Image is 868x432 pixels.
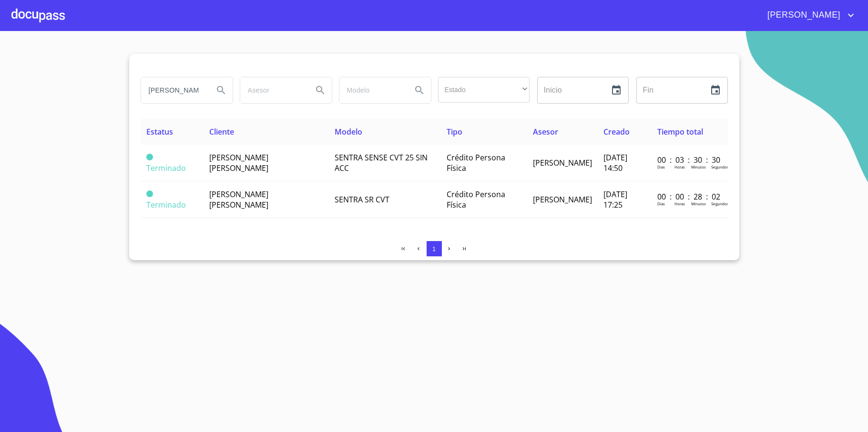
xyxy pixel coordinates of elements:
span: [PERSON_NAME] [533,158,592,168]
span: Cliente [209,126,234,137]
span: Asesor [533,126,558,137]
span: Tipo [447,126,462,137]
span: Crédito Persona Física [447,152,505,173]
input: search [141,77,206,103]
p: Minutos [691,201,706,206]
button: Search [210,79,233,102]
button: Search [408,79,431,102]
button: account of current user [760,8,857,23]
span: Estatus [146,126,173,137]
span: [DATE] 14:50 [603,152,627,173]
span: SENTRA SR CVT [335,194,389,205]
p: Segundos [711,164,729,169]
span: Terminado [146,200,186,210]
span: Crédito Persona Física [447,189,505,210]
p: Horas [674,164,685,169]
span: Modelo [335,126,362,137]
span: Terminado [146,163,186,173]
span: SENTRA SENSE CVT 25 SIN ACC [335,152,428,173]
span: [PERSON_NAME] [533,194,592,205]
p: Dias [657,201,665,206]
p: Minutos [691,164,706,169]
span: Tiempo total [657,126,703,137]
input: search [240,77,305,103]
p: 00 : 03 : 30 : 30 [657,155,722,165]
span: [DATE] 17:25 [603,189,627,210]
div: ​ [438,77,530,103]
span: [PERSON_NAME] [760,8,845,23]
span: Terminado [146,154,153,160]
p: Segundos [711,201,729,206]
p: Horas [674,201,685,206]
p: Dias [657,164,665,169]
span: Terminado [146,190,153,197]
p: 00 : 00 : 28 : 02 [657,191,722,202]
button: Search [309,79,332,102]
input: search [339,77,404,103]
span: [PERSON_NAME] [PERSON_NAME] [209,152,268,173]
span: [PERSON_NAME] [PERSON_NAME] [209,189,268,210]
button: 1 [427,241,442,256]
span: Creado [603,126,630,137]
span: 1 [432,245,436,253]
